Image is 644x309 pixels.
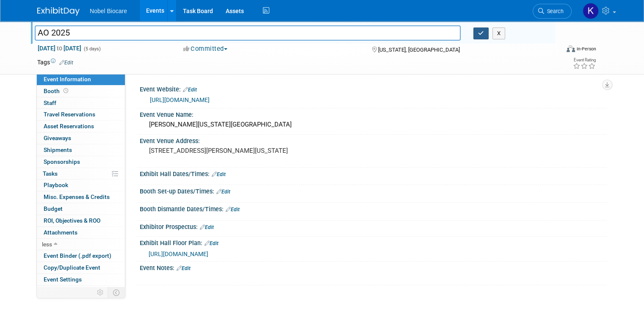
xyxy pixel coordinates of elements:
[37,97,125,109] a: Staff
[37,274,125,285] a: Event Settings
[140,135,607,145] div: Event Venue Address:
[146,118,600,131] div: [PERSON_NAME][US_STATE][GEOGRAPHIC_DATA]
[37,58,73,66] td: Tags
[573,58,596,62] div: Event Rating
[108,287,125,298] td: Toggle Event Tabs
[140,185,607,196] div: Booth Set-up Dates/Times:
[576,46,596,52] div: In-Person
[42,241,52,248] span: less
[44,182,68,188] span: Playbook
[177,265,191,271] a: Edit
[44,111,95,118] span: Travel Reservations
[37,168,125,179] a: Tasks
[492,28,506,39] button: X
[37,44,82,52] span: [DATE] [DATE]
[37,74,125,85] a: Event Information
[44,88,70,94] span: Booth
[140,203,607,214] div: Booth Dismantle Dates/Times:
[37,250,125,262] a: Event Binder (.pdf export)
[44,76,91,83] span: Event Information
[226,207,240,212] a: Edit
[37,239,125,250] a: less
[37,227,125,238] a: Attachments
[205,240,218,246] a: Edit
[93,287,108,298] td: Personalize Event Tab Strip
[43,170,58,177] span: Tasks
[55,45,64,52] span: to
[44,264,100,271] span: Copy/Duplicate Event
[149,251,208,257] a: [URL][DOMAIN_NAME]
[544,8,564,14] span: Search
[37,132,125,144] a: Giveaways
[140,221,607,232] div: Exhibitor Prospectus:
[567,45,575,52] img: Format-Inperson.png
[44,205,63,212] span: Budget
[514,44,596,57] div: Event Format
[183,87,197,93] a: Edit
[140,262,607,273] div: Event Notes:
[37,86,125,97] a: Booth
[37,179,125,191] a: Playbook
[44,193,110,200] span: Misc. Expenses & Credits
[583,3,599,19] img: Kaylie Ivester
[44,252,111,259] span: Event Binder (.pdf export)
[62,88,70,94] span: Booth not reserved yet
[83,46,101,52] span: (5 days)
[212,171,226,177] a: Edit
[37,191,125,203] a: Misc. Expenses & Credits
[37,156,125,168] a: Sponsorships
[200,224,214,230] a: Edit
[44,135,71,141] span: Giveaways
[378,47,460,53] span: [US_STATE], [GEOGRAPHIC_DATA]
[149,147,325,154] pre: [STREET_ADDRESS][PERSON_NAME][US_STATE]
[37,7,80,16] img: ExhibitDay
[90,8,127,14] span: Nobel Biocare
[37,203,125,215] a: Budget
[44,229,77,236] span: Attachments
[44,123,94,130] span: Asset Reservations
[44,146,72,153] span: Shipments
[140,108,607,119] div: Event Venue Name:
[44,99,56,106] span: Staff
[37,121,125,132] a: Asset Reservations
[180,44,231,53] button: Committed
[37,109,125,120] a: Travel Reservations
[37,144,125,156] a: Shipments
[59,60,73,66] a: Edit
[140,237,607,248] div: Exhibit Hall Floor Plan:
[150,97,210,103] a: [URL][DOMAIN_NAME]
[533,4,572,19] a: Search
[140,83,607,94] div: Event Website:
[44,217,100,224] span: ROI, Objectives & ROO
[140,168,607,179] div: Exhibit Hall Dates/Times:
[44,158,80,165] span: Sponsorships
[44,276,82,283] span: Event Settings
[37,215,125,226] a: ROI, Objectives & ROO
[216,189,230,195] a: Edit
[37,262,125,273] a: Copy/Duplicate Event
